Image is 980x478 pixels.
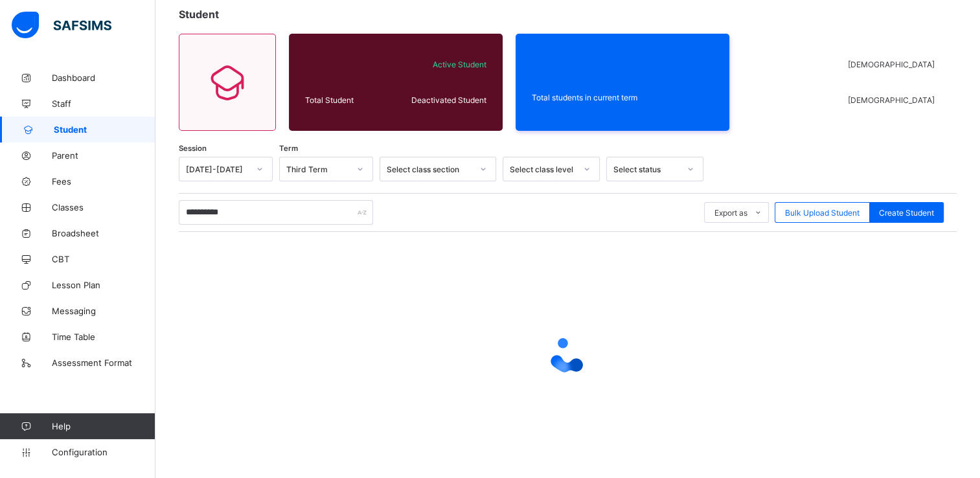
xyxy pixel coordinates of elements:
[613,165,679,174] div: Select status
[52,254,155,264] span: CBT
[847,60,940,69] span: [DEMOGRAPHIC_DATA]
[510,165,576,174] div: Select class level
[394,95,486,105] span: Deactivated Student
[387,165,472,174] div: Select class section
[52,280,155,290] span: Lesson Plan
[286,165,349,174] div: Third Term
[52,150,155,161] span: Parent
[52,176,155,187] span: Fees
[279,144,298,153] span: Term
[52,202,155,212] span: Classes
[52,306,155,316] span: Messaging
[52,228,155,238] span: Broadsheet
[54,124,155,135] span: Student
[52,421,155,431] span: Help
[302,92,391,108] div: Total Student
[12,12,111,39] img: safsims
[52,447,155,457] span: Configuration
[52,332,155,342] span: Time Table
[394,60,486,69] span: Active Student
[785,208,860,218] span: Bulk Upload Student
[52,358,155,368] span: Assessment Format
[532,93,713,102] span: Total students in current term
[714,208,747,218] span: Export as
[879,208,934,218] span: Create Student
[186,165,249,174] div: [DATE]-[DATE]
[52,98,155,109] span: Staff
[52,73,155,83] span: Dashboard
[179,8,219,21] span: Student
[847,95,940,105] span: [DEMOGRAPHIC_DATA]
[179,144,207,153] span: Session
